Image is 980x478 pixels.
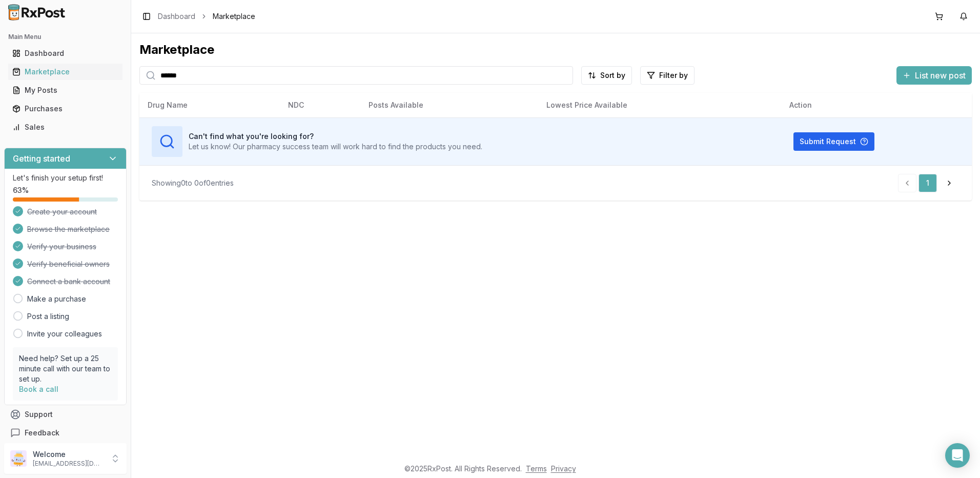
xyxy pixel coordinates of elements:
[19,385,58,393] a: Book a call
[538,93,781,117] th: Lowest Price Available
[659,70,688,81] span: Filter by
[158,11,255,22] nav: breadcrumb
[896,66,972,85] button: List new post
[27,294,86,304] a: Make a purchase
[27,207,97,217] span: Create your account
[27,259,110,269] span: Verify beneficial owners
[360,93,538,117] th: Posts Available
[13,152,70,165] h3: Getting started
[8,33,122,41] h2: Main Menu
[915,69,966,82] span: List new post
[781,93,972,117] th: Action
[4,405,127,424] button: Support
[898,174,959,192] nav: pagination
[793,132,874,151] button: Submit Request
[581,66,632,85] button: Sort by
[600,70,625,81] span: Sort by
[189,142,482,152] p: Let us know! Our pharmacy success team will work hard to find the products you need.
[33,460,104,468] p: [EMAIL_ADDRESS][DOMAIN_NAME]
[8,44,122,63] a: Dashboard
[945,443,970,468] div: Open Intercom Messenger
[139,93,280,117] th: Drug Name
[27,311,69,322] a: Post a listing
[526,464,547,473] a: Terms
[4,424,127,442] button: Feedback
[33,449,104,460] p: Welcome
[8,118,122,136] a: Sales
[896,71,972,82] a: List new post
[8,81,122,99] a: My Posts
[13,173,118,183] p: Let's finish your setup first!
[10,450,27,467] img: User avatar
[280,93,360,117] th: NDC
[8,99,122,118] a: Purchases
[139,42,972,58] div: Marketplace
[213,11,255,22] span: Marketplace
[27,276,110,287] span: Connect a bank account
[27,329,102,339] a: Invite your colleagues
[12,122,118,132] div: Sales
[27,224,110,234] span: Browse the marketplace
[8,63,122,81] a: Marketplace
[27,242,96,252] span: Verify your business
[4,82,127,98] button: My Posts
[12,85,118,95] div: My Posts
[4,64,127,80] button: Marketplace
[189,131,482,142] h3: Can't find what you're looking for?
[551,464,576,473] a: Privacy
[12,67,118,77] div: Marketplace
[152,178,234,188] div: Showing 0 to 0 of 0 entries
[4,4,70,21] img: RxPost Logo
[640,66,695,85] button: Filter by
[939,174,959,192] a: Go to next page
[4,45,127,62] button: Dashboard
[918,174,937,192] a: 1
[12,48,118,58] div: Dashboard
[12,104,118,114] div: Purchases
[158,11,195,22] a: Dashboard
[4,119,127,135] button: Sales
[13,185,29,195] span: 63 %
[25,428,59,438] span: Feedback
[4,101,127,117] button: Purchases
[19,353,112,384] p: Need help? Set up a 25 minute call with our team to set up.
